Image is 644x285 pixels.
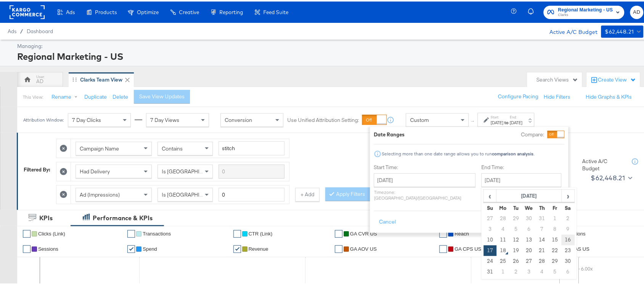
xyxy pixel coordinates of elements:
[23,93,43,99] div: This View:
[523,212,536,223] td: 30
[93,212,153,221] div: Performance & KPIs
[249,229,273,235] span: CTR (Link)
[491,118,504,124] div: [DATE]
[536,233,549,244] td: 14
[484,233,497,244] td: 10
[549,212,562,223] td: 1
[591,171,625,182] div: $62,448.21
[484,189,496,200] span: ‹
[16,27,27,33] span: /
[510,223,523,233] td: 5
[497,201,510,212] th: Mo
[549,244,562,255] td: 22
[24,165,50,172] div: Filtered By:
[562,255,575,265] td: 30
[536,265,549,276] td: 4
[536,255,549,265] td: 28
[72,76,77,80] div: Drag to reorder tab
[455,245,481,250] span: GA CPS US
[562,244,575,255] td: 23
[510,201,523,212] th: Tu
[523,201,536,212] th: We
[263,8,288,14] span: Feed Suite
[549,255,562,265] td: 29
[23,229,31,236] a: ✔
[562,189,574,200] span: ›
[497,223,510,233] td: 4
[162,190,220,197] span: Is [GEOGRAPHIC_DATA]
[510,265,523,276] td: 2
[549,201,562,212] th: Fr
[544,92,571,99] button: Hide Filters
[536,201,549,212] th: Th
[374,162,476,170] label: Start Time:
[219,140,285,154] input: Enter a search term
[497,233,510,244] td: 11
[249,245,269,250] span: Revenue
[95,8,117,14] span: Products
[295,186,320,200] button: + Add
[510,244,523,255] td: 19
[23,244,31,251] a: ✔
[84,92,107,99] button: Duplicate
[586,92,632,99] button: Hide Graphs & KPIs
[17,41,642,48] div: Managing:
[287,115,359,122] label: Use Unified Attribution Setting:
[143,245,157,250] span: Spend
[80,190,120,197] span: Ad (Impressions)
[233,244,241,251] a: ✔
[558,11,613,17] span: Clarks
[549,265,562,276] td: 5
[523,255,536,265] td: 27
[484,212,497,223] td: 27
[497,188,562,201] th: [DATE]
[484,265,497,276] td: 31
[523,265,536,276] td: 3
[162,167,220,173] span: Is [GEOGRAPHIC_DATA]
[374,214,401,227] button: Cancel
[335,244,343,251] a: ✔
[162,144,183,151] span: Contains
[605,26,634,35] div: $62,448.21
[374,188,476,199] p: Timezone: [GEOGRAPHIC_DATA]/[GEOGRAPHIC_DATA]
[523,223,536,233] td: 6
[484,255,497,265] td: 24
[541,24,597,35] div: Active A/C Budget
[492,149,534,155] strong: comparison analysis
[225,115,252,122] span: Conversion
[493,88,544,102] button: Configure Pacing
[219,163,285,177] input: Enter a search term
[17,48,642,61] div: Regional Marketing - US
[491,113,504,118] label: Start:
[27,27,53,33] a: Dashboard
[470,118,477,121] span: ↑
[630,4,644,18] button: AD
[127,244,135,251] a: ✔
[484,201,497,212] th: Su
[46,89,86,102] button: Rename
[497,255,510,265] td: 25
[523,244,536,255] td: 20
[510,212,523,223] td: 29
[562,223,575,233] td: 9
[562,212,575,223] td: 2
[80,144,119,151] span: Campaign Name
[179,8,199,14] span: Creative
[350,229,377,235] span: GA CVR US
[544,4,625,18] button: Regional Marketing - USClarks
[39,212,53,221] div: KPIs
[23,116,64,121] div: Attribution Window:
[80,75,122,82] div: Clarks Team View
[219,8,243,14] span: Reporting
[374,130,405,137] div: Date Ranges
[536,212,549,223] td: 31
[510,233,523,244] td: 12
[382,150,535,155] div: Selecting more than one date range allows you to run .
[497,212,510,223] td: 28
[335,229,343,236] a: ✔
[440,229,447,236] a: ✔
[549,223,562,233] td: 8
[481,162,565,170] label: End Time:
[410,115,429,122] span: Custom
